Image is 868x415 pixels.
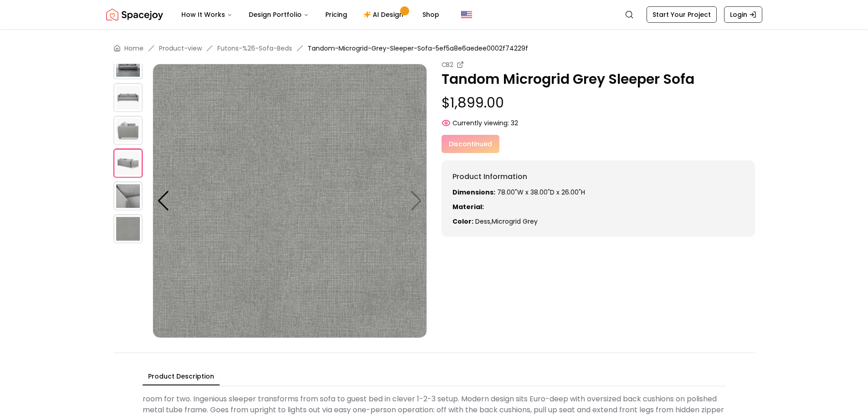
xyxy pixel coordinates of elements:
p: Tandom Microgrid Grey Sleeper Sofa [442,71,755,87]
span: microgrid grey [492,217,538,226]
button: How It Works [174,5,240,24]
img: https://storage.googleapis.com/spacejoy-main/assets/5ef5a8e6aedee0002f74229f/product_4_3njg89kcgncn [113,149,143,178]
img: https://storage.googleapis.com/spacejoy-main/assets/5ef5a8e6aedee0002f74229f/product_2_45k1ei9oi25i [113,83,143,112]
p: 78.00"W x 38.00"D x 26.00"H [452,188,744,197]
img: https://storage.googleapis.com/spacejoy-main/assets/5ef5a8e6aedee0002f74229f/product_3_ahbio36e1kk [113,116,143,145]
strong: Dimensions: [452,188,495,197]
a: AI Design [356,5,413,24]
a: Home [124,44,144,53]
a: Product-view [159,44,202,53]
strong: Color: [452,217,473,226]
span: 32 [511,118,518,128]
span: Currently viewing: [452,118,509,128]
a: Spacejoy [106,5,163,24]
a: Shop [415,5,447,24]
a: Pricing [318,5,354,24]
a: Futons-%26-Sofa-Beds [217,44,292,53]
a: Login [724,6,762,23]
span: Tandom-Microgrid-Grey-Sleeper-Sofa-5ef5a8e6aedee0002f74229f [308,44,528,53]
img: Spacejoy Logo [106,5,163,24]
small: CB2 [442,60,453,69]
button: Design Portfolio [241,5,316,24]
img: https://storage.googleapis.com/spacejoy-main/assets/5ef5a8e6aedee0002f74229f/product_6_ig83ngb4m0la [113,214,143,243]
img: https://storage.googleapis.com/spacejoy-main/assets/5ef5a8e6aedee0002f74229f/product_5_kdehhdl1emai [113,181,143,210]
img: United States [461,9,472,20]
p: $1,899.00 [442,95,755,111]
h6: Product Information [452,171,744,182]
button: Product Description [143,368,220,385]
span: dess , [475,217,492,226]
a: Start Your Project [647,6,717,23]
img: https://storage.googleapis.com/spacejoy-main/assets/5ef5a8e6aedee0002f74229f/product_1_1caclj57m9f4g [113,50,143,79]
strong: Material: [452,202,484,211]
nav: Main [174,5,447,24]
img: https://storage.googleapis.com/spacejoy-main/assets/5ef5a8e6aedee0002f74229f/product_6_ig83ngb4m0la [153,64,427,338]
nav: breadcrumb [113,44,755,53]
